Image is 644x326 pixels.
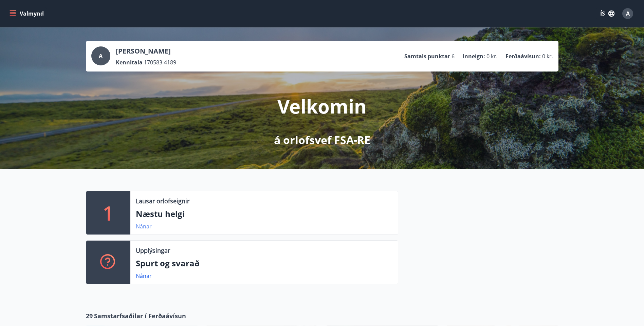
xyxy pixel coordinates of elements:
[277,93,367,119] p: Velkomin
[136,258,392,269] p: Spurt og svarað
[626,10,630,17] span: A
[116,59,143,66] p: Kennitala
[620,5,636,22] button: A
[116,46,176,56] p: [PERSON_NAME]
[136,246,170,255] p: Upplýsingar
[86,311,93,320] span: 29
[486,53,497,60] span: 0 kr.
[505,53,541,60] p: Ferðaávísun :
[103,200,114,226] p: 1
[596,7,618,20] button: ÍS
[404,53,450,60] p: Samtals punktar
[542,53,553,60] span: 0 kr.
[452,53,455,60] span: 6
[144,59,176,66] span: 170583-4189
[136,223,152,230] a: Nánar
[99,52,103,60] span: A
[94,311,186,320] span: Samstarfsaðilar í Ferðaávísun
[136,208,392,220] p: Næstu helgi
[274,133,370,147] p: á orlofsvef FSA-RE
[136,272,152,280] a: Nánar
[136,197,189,205] p: Lausar orlofseignir
[8,7,47,20] button: menu
[463,53,485,60] p: Inneign :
